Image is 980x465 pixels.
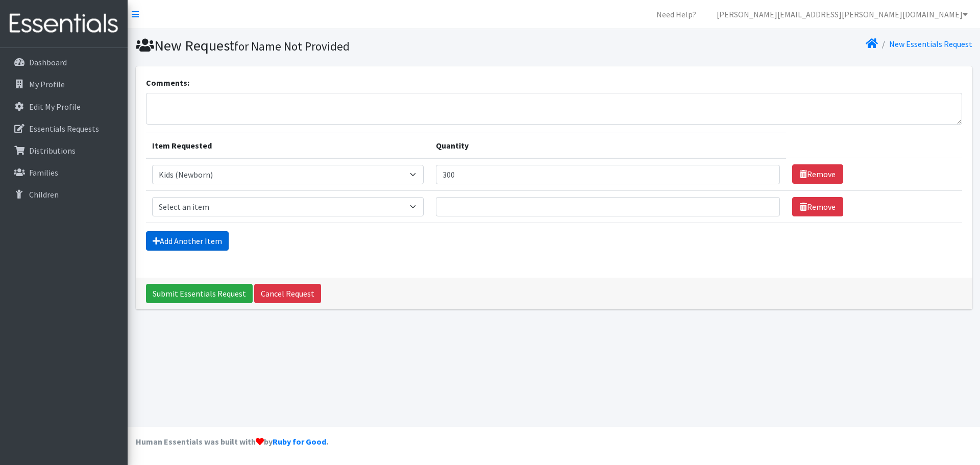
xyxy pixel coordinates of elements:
a: Families [4,162,124,183]
th: Item Requested [146,133,430,158]
a: Essentials Requests [4,118,124,139]
p: My Profile [29,79,65,89]
a: Cancel Request [254,284,321,303]
p: Distributions [29,145,76,156]
p: Edit My Profile [29,102,81,112]
a: Distributions [4,140,124,161]
img: HumanEssentials [4,7,124,41]
a: New Essentials Request [889,39,972,49]
a: Need Help? [648,4,704,25]
a: Edit My Profile [4,96,124,117]
p: Families [29,167,58,178]
strong: Human Essentials was built with by . [136,436,328,447]
a: [PERSON_NAME][EMAIL_ADDRESS][PERSON_NAME][DOMAIN_NAME] [708,4,976,25]
p: Dashboard [29,57,67,67]
a: Add Another Item [146,231,229,251]
p: Children [29,189,59,200]
a: Ruby for Good [273,436,326,447]
label: Comments: [146,77,189,89]
a: Remove [792,197,843,216]
input: Submit Essentials Request [146,284,253,303]
p: Essentials Requests [29,124,99,134]
small: for Name Not Provided [234,39,350,54]
a: Remove [792,164,843,184]
a: Children [4,184,124,205]
a: Dashboard [4,52,124,72]
a: My Profile [4,74,124,94]
th: Quantity [430,133,786,158]
h1: New Request [136,37,550,55]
